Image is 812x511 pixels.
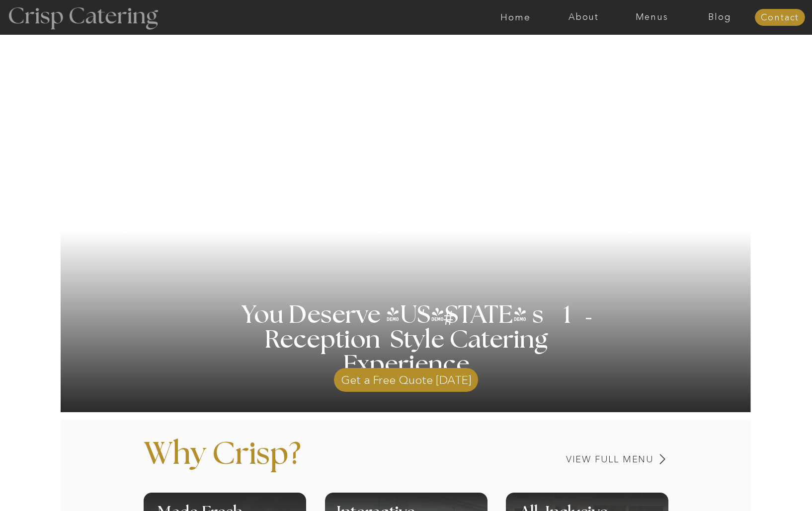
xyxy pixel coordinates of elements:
[207,303,606,377] h1: You Deserve [US_STATE] s 1 Reception Style Catering Experience
[334,363,478,392] a: Get a Free Quote [DATE]
[144,439,411,485] p: Why Crisp?
[686,12,754,22] a: Blog
[404,303,444,328] h3: '
[755,13,805,23] a: Contact
[421,308,478,337] h3: #
[550,12,618,22] a: About
[566,292,595,348] h3: '
[482,12,550,22] a: Home
[496,455,654,464] a: View Full Menu
[618,12,686,22] a: Menus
